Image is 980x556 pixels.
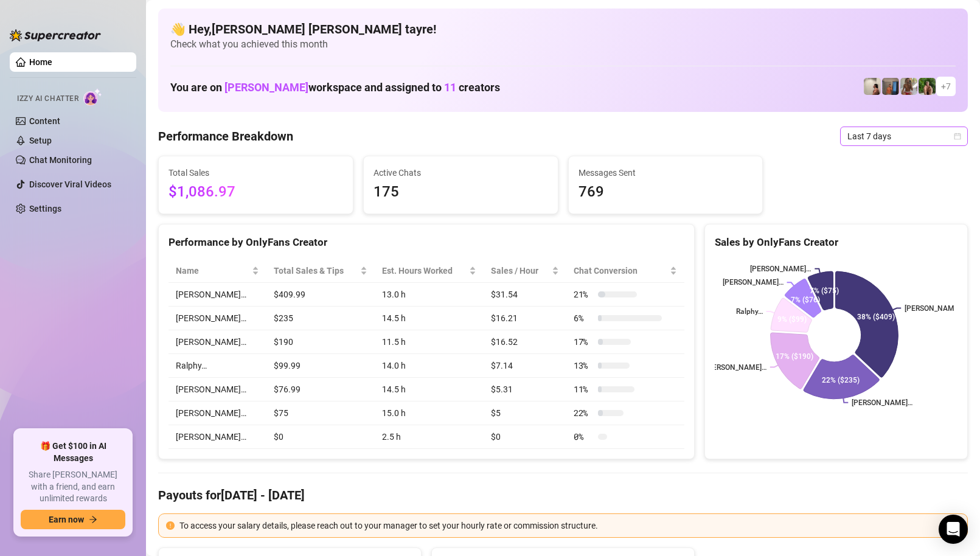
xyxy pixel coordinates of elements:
[900,78,917,95] img: Nathaniel
[574,430,593,443] span: 0 %
[750,265,811,273] text: [PERSON_NAME]…
[847,127,961,145] span: Last 7 days
[29,204,61,214] a: Settings
[17,93,78,105] span: Izzy AI Chatter
[266,401,375,425] td: $75
[382,264,467,277] div: Est. Hours Worked
[266,330,375,354] td: $190
[939,515,968,544] div: Open Intercom Messenger
[574,311,593,325] span: 6 %
[169,234,684,251] div: Performance by OnlyFans Creator
[484,283,566,307] td: $31.54
[375,401,484,425] td: 15.0 h
[166,521,175,530] span: exclamation-circle
[375,283,484,307] td: 13.0 h
[176,264,249,277] span: Name
[89,515,97,524] span: arrow-right
[375,425,484,449] td: 2.5 h
[375,307,484,330] td: 14.5 h
[170,81,500,94] h1: You are on workspace and assigned to creators
[484,401,566,425] td: $5
[49,515,84,524] span: Earn now
[574,264,667,277] span: Chat Conversion
[484,425,566,449] td: $0
[29,155,92,165] a: Chat Monitoring
[266,354,375,378] td: $99.99
[83,88,102,106] img: AI Chatter
[169,330,266,354] td: [PERSON_NAME]…
[169,425,266,449] td: [PERSON_NAME]…
[484,354,566,378] td: $7.14
[224,81,308,94] span: [PERSON_NAME]
[274,264,358,277] span: Total Sales & Tips
[266,283,375,307] td: $409.99
[21,510,125,529] button: Earn nowarrow-right
[864,78,881,95] img: Ralphy
[484,259,566,283] th: Sales / Hour
[169,259,266,283] th: Name
[170,21,956,38] h4: 👋 Hey, [PERSON_NAME] [PERSON_NAME] tayre !
[484,330,566,354] td: $16.52
[21,469,125,505] span: Share [PERSON_NAME] with a friend, and earn unlimited rewards
[169,283,266,307] td: [PERSON_NAME]…
[169,378,266,401] td: [PERSON_NAME]…
[882,78,899,95] img: Wayne
[715,234,957,251] div: Sales by OnlyFans Creator
[21,440,125,464] span: 🎁 Get $100 in AI Messages
[579,166,753,179] span: Messages Sent
[706,363,766,372] text: [PERSON_NAME]…
[170,38,956,51] span: Check what you achieved this month
[852,398,912,407] text: [PERSON_NAME]…
[484,307,566,330] td: $16.21
[954,133,961,140] span: calendar
[266,378,375,401] td: $76.99
[566,259,684,283] th: Chat Conversion
[29,136,52,145] a: Setup
[723,279,784,287] text: [PERSON_NAME]…
[574,406,593,420] span: 22 %
[374,166,548,179] span: Active Chats
[29,57,52,67] a: Home
[169,166,343,179] span: Total Sales
[169,307,266,330] td: [PERSON_NAME]…
[574,335,593,349] span: 17 %
[905,304,965,313] text: [PERSON_NAME]…
[169,354,266,378] td: Ralphy…
[374,181,548,204] span: 175
[266,307,375,330] td: $235
[375,354,484,378] td: 14.0 h
[10,29,101,41] img: logo-BBDzfeDw.svg
[941,80,951,93] span: + 7
[484,378,566,401] td: $5.31
[444,81,456,94] span: 11
[919,78,936,95] img: Nathaniel
[169,181,343,204] span: $1,086.97
[266,425,375,449] td: $0
[736,307,763,316] text: Ralphy…
[266,259,375,283] th: Total Sales & Tips
[579,181,753,204] span: 769
[169,401,266,425] td: [PERSON_NAME]…
[158,487,968,504] h4: Payouts for [DATE] - [DATE]
[375,330,484,354] td: 11.5 h
[491,264,549,277] span: Sales / Hour
[375,378,484,401] td: 14.5 h
[574,383,593,396] span: 11 %
[29,179,111,189] a: Discover Viral Videos
[179,519,960,532] div: To access your salary details, please reach out to your manager to set your hourly rate or commis...
[29,116,60,126] a: Content
[574,359,593,372] span: 13 %
[574,288,593,301] span: 21 %
[158,128,293,145] h4: Performance Breakdown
